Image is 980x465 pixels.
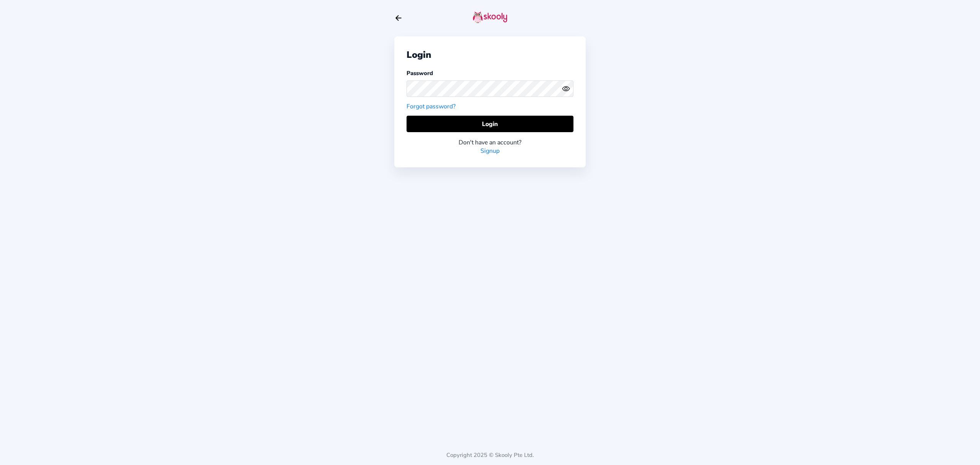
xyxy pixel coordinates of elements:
[407,138,573,147] div: Don't have an account?
[407,49,573,61] div: Login
[407,102,456,111] a: Forgot password?
[562,85,573,93] button: eye outlineeye off outline
[407,69,433,77] label: Password
[562,85,570,93] ion-icon: eye outline
[480,147,500,155] a: Signup
[407,116,573,132] button: Login
[394,14,403,22] button: arrow back outline
[473,11,507,23] img: skooly-logo.png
